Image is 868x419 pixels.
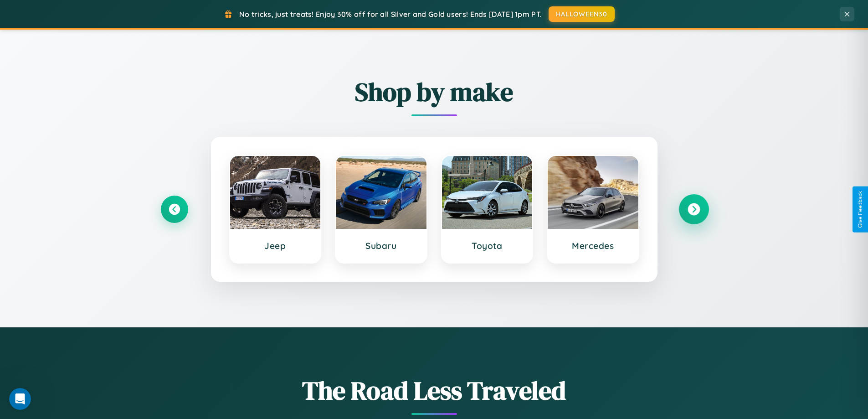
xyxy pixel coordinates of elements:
[239,10,542,19] span: No tricks, just treats! Enjoy 30% off for all Silver and Gold users! Ends [DATE] 1pm PT.
[239,240,312,251] h3: Jeep
[857,191,863,228] div: Give Feedback
[161,74,708,109] h2: Shop by make
[345,240,417,251] h3: Subaru
[161,373,708,408] h1: The Road Less Traveled
[9,388,31,410] iframe: Intercom live chat
[557,240,629,251] h3: Mercedes
[451,240,524,251] h3: Toyota
[549,6,615,22] button: HALLOWEEN30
